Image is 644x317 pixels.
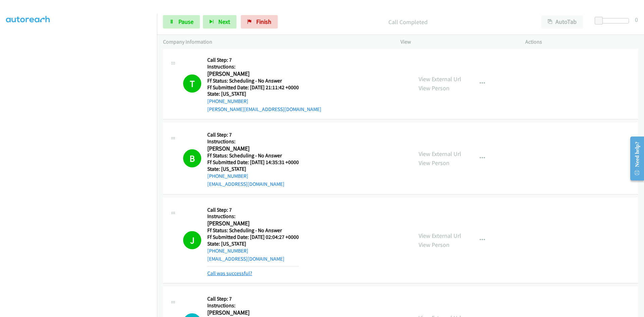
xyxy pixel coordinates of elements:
div: 0 [635,15,638,24]
h5: State: [US_STATE] [207,91,321,97]
a: View External Url [419,232,461,240]
a: View Person [419,241,449,249]
h5: Ff Submitted Date: [DATE] 14:35:31 +0000 [207,159,299,166]
a: [EMAIL_ADDRESS][DOMAIN_NAME] [207,256,284,262]
button: Next [203,15,236,29]
h2: [PERSON_NAME] [207,70,321,78]
h2: [PERSON_NAME] [207,145,299,153]
a: Pause [163,15,200,29]
h5: State: [US_STATE] [207,166,299,172]
a: [PHONE_NUMBER] [207,248,248,254]
h1: J [183,231,201,249]
a: View External Url [419,150,461,158]
a: [PHONE_NUMBER] [207,98,248,104]
p: Actions [525,38,638,46]
h5: Ff Status: Scheduling - No Answer [207,77,321,84]
p: Company Information [163,38,388,46]
span: Pause [178,18,194,25]
h5: State: [US_STATE] [207,241,299,247]
h5: Call Step: 7 [207,296,299,302]
h2: [PERSON_NAME] [207,220,299,227]
h5: Call Step: 7 [207,207,299,213]
h5: Call Step: 7 [207,131,299,138]
a: Call was successful? [207,270,252,276]
a: [PHONE_NUMBER] [207,173,248,179]
h5: Instructions: [207,213,299,220]
a: View External Url [419,75,461,83]
span: Finish [256,18,271,25]
h5: Instructions: [207,138,299,145]
h1: B [183,149,201,167]
a: [PERSON_NAME][EMAIL_ADDRESS][DOMAIN_NAME] [207,106,321,112]
p: View [400,38,513,46]
a: View Person [419,84,449,92]
button: AutoTab [541,15,583,29]
iframe: Resource Center [625,132,644,185]
h5: Ff Status: Scheduling - No Answer [207,152,299,159]
a: [EMAIL_ADDRESS][DOMAIN_NAME] [207,181,284,187]
h5: Instructions: [207,302,299,309]
a: Finish [241,15,278,29]
h5: Ff Submitted Date: [DATE] 21:11:42 +0000 [207,84,321,91]
span: Next [218,18,230,25]
h1: T [183,74,201,93]
p: Call Completed [287,17,529,27]
h2: [PERSON_NAME] [207,309,299,317]
h5: Ff Status: Scheduling - No Answer [207,227,299,234]
h5: Instructions: [207,63,321,70]
div: Delay between calls (in seconds) [598,18,629,23]
h5: Ff Submitted Date: [DATE] 02:04:27 +0000 [207,234,299,241]
a: View Person [419,159,449,167]
h5: Call Step: 7 [207,57,321,63]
